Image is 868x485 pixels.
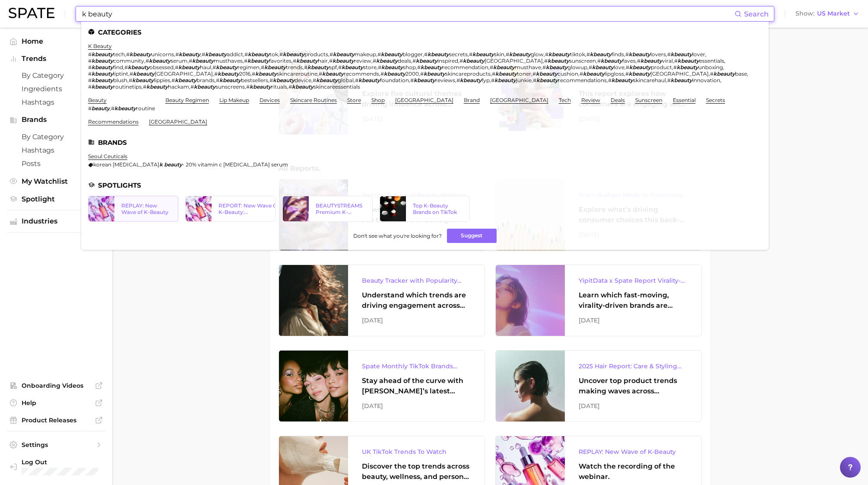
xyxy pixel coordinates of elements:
span: hair [318,57,328,64]
em: kbeauty [273,77,295,83]
span: trends [286,64,303,70]
span: Brands [22,116,91,124]
span: junkie [516,77,532,83]
em: kbeauty [92,57,113,64]
em: kbeauty [536,70,558,77]
span: # [667,77,671,83]
span: # [544,57,548,64]
span: US Market [817,11,850,16]
span: # [597,57,601,64]
span: community [113,57,144,64]
img: SPATE [9,8,54,18]
em: kbeauty [629,51,650,57]
em: kbeauty [601,57,622,64]
span: deals [398,57,411,64]
span: recommends [344,70,379,77]
span: shop [403,64,416,70]
span: Product Releases [22,416,91,424]
div: Beauty Tracker with Popularity Index [362,275,471,286]
div: Spate Monthly TikTok Brands Tracker [362,361,471,371]
a: seoul ceuticals [88,153,127,160]
a: REPLAY: New Wave of K-Beauty [88,196,178,222]
li: Categories [88,29,762,36]
a: Spotlight [7,192,105,206]
a: Top K-Beauty Brands on TikTok [380,196,470,222]
span: 2016 [239,70,250,77]
span: tech [113,51,125,57]
em: kbeauty [548,57,569,64]
em: kbeauty [548,51,570,57]
em: kbeauty [472,51,494,57]
span: lover [692,51,705,57]
em: kbeauty [495,70,517,77]
span: Hashtags [22,98,91,106]
span: foundation [380,77,409,83]
span: bestsellers [241,77,268,83]
span: serum [171,57,187,64]
span: Spotlight [22,195,91,203]
a: Spate Monthly TikTok Brands TrackerStay ahead of the curve with [PERSON_NAME]’s latest monthly tr... [279,350,485,422]
span: # [88,83,92,90]
span: obsessed [149,64,174,70]
span: # [533,77,536,83]
span: skin [494,51,504,57]
a: Hashtags [7,144,105,157]
a: Ingredients [7,82,105,96]
span: lipgloss [605,70,624,77]
button: Suggest [447,229,497,243]
span: recommendation [442,64,488,70]
span: # [124,64,128,70]
span: # [355,77,358,83]
em: kbeauty [671,51,692,57]
span: love [614,64,624,70]
span: routinetips [113,83,142,90]
span: [GEOGRAPHIC_DATA] [485,57,543,64]
em: kbeauty [205,51,227,57]
div: Discover the top trends across beauty, wellness, and personal care on TikTok [GEOGRAPHIC_DATA]. [362,461,471,482]
em: kbeauty [381,51,402,57]
a: [GEOGRAPHIC_DATA] [395,97,453,103]
span: haul [200,64,211,70]
span: # [279,51,283,57]
a: Onboarding Videos [7,379,105,392]
em: kbeauty [536,77,558,83]
span: # [667,51,671,57]
span: # [244,57,247,64]
span: Ingredients [22,85,91,93]
span: # [586,51,590,57]
span: # [625,51,629,57]
em: kbeauty [460,77,482,83]
span: liptint [113,70,128,77]
a: recommendations [88,118,139,125]
span: Show [795,11,814,16]
a: by Category [7,69,105,82]
em: kbeauty [713,70,735,77]
span: # [412,57,416,64]
span: # [88,77,92,83]
a: YipitData x Spate Report Virality-Driven Brands Are Taking a Slice of the Beauty PieLearn which f... [495,265,702,336]
a: [GEOGRAPHIC_DATA] [149,118,207,125]
em: kbeauty [428,51,449,57]
span: base [735,70,747,77]
span: Search [744,10,769,18]
span: global [338,77,354,83]
span: device [295,77,311,83]
span: # [88,51,92,57]
span: Trends [22,55,91,63]
em: kbeauty [92,51,113,57]
em: kbeauty [92,64,113,70]
span: # [190,83,194,90]
a: k beauty [88,43,112,49]
div: Learn which fast-moving, virality-driven brands are leading the pack, the risks of viral growth, ... [579,290,687,311]
em: kbeauty [255,70,277,77]
a: deals [611,97,625,103]
span: # [490,64,493,70]
div: BEAUTYSTREAMS Premium K-beauty Trends Report [316,202,365,215]
span: favorites [269,57,291,64]
a: sunscreen [635,97,662,103]
span: # [319,70,322,77]
div: YipitData x Spate Report Virality-Driven Brands Are Taking a Slice of the Beauty Pie [579,275,687,286]
span: cushion [558,70,578,77]
em: kbeauty [219,77,241,83]
span: # [625,70,629,77]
